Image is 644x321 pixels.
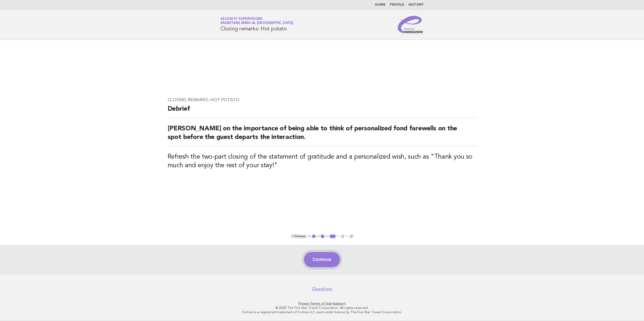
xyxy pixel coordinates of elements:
[220,17,293,25] a: Security SupervisorsAnantara Mina al [GEOGRAPHIC_DATA]
[290,234,307,239] button: < Previous
[304,252,340,267] button: Continue
[168,97,477,103] h3: Closing remarks: Hot potato
[311,234,317,239] button: 1
[312,286,332,292] a: Questions
[220,22,293,25] span: Anantara Mina al [GEOGRAPHIC_DATA]
[390,3,404,6] a: Profile
[398,16,424,33] img: Service Energizers
[168,124,477,146] h2: [PERSON_NAME] on the importance of being able to think of personalized fond farewells on the spot...
[168,105,477,118] h2: Debrief
[168,153,477,170] h3: Refresh the two-part closing of the statement of gratitude and a personalized wish, such as "Than...
[220,18,293,32] h1: Closing remarks: Hot potato
[157,306,487,310] p: © 2025 The Five Star Travel Corporation. All rights reserved.
[157,301,487,306] p: · ·
[408,3,424,6] a: History
[310,302,332,305] a: Terms of Use
[299,302,309,305] a: Privacy
[375,3,386,6] a: Home
[329,234,337,239] button: 3
[333,302,346,305] a: Support
[157,310,487,314] p: Forbes is a registered trademark of Forbes LLC used under license by The Five Star Travel Corpora...
[320,234,325,239] button: 2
